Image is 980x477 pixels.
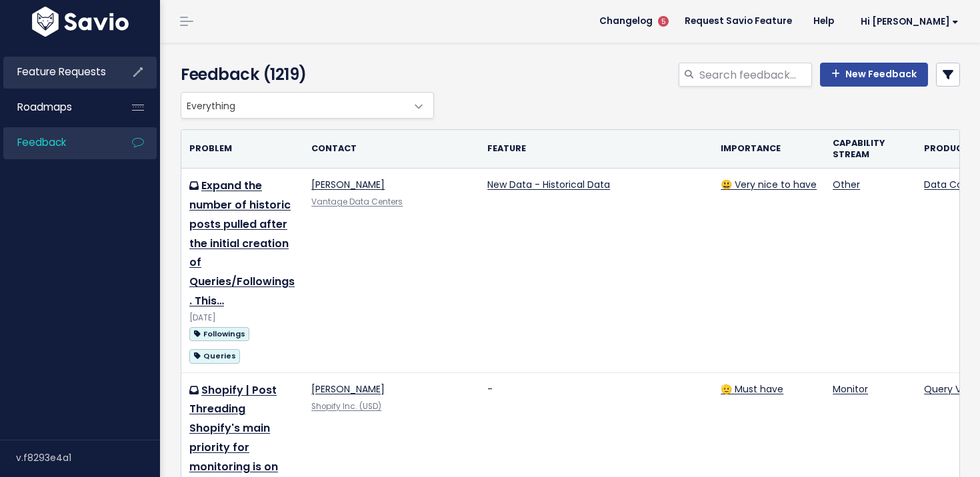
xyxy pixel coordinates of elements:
span: Followings [189,327,249,341]
a: Queries [189,347,240,364]
a: New Data - Historical Data [487,178,610,191]
span: 5 [658,16,669,27]
input: Search feedback... [698,63,812,87]
a: Feature Requests [3,57,111,87]
a: Roadmaps [3,92,111,123]
span: Changelog [599,17,653,26]
a: 😃 Very nice to have [721,178,817,191]
span: Everything [181,92,434,119]
a: Followings [189,325,249,342]
span: Roadmaps [17,100,72,114]
a: Help [803,11,845,31]
span: Feature Requests [17,65,106,79]
a: 🫡 Must have [721,382,783,396]
a: Hi [PERSON_NAME] [845,11,969,32]
img: logo-white.9d6f32f41409.svg [29,7,132,37]
a: New Feedback [820,63,928,87]
a: Monitor [833,382,868,396]
th: Feature [479,130,713,169]
a: Feedback [3,127,111,158]
h4: Feedback (1219) [181,63,427,87]
a: Vantage Data Centers [311,197,403,207]
th: Importance [713,130,825,169]
span: Feedback [17,135,66,149]
a: Other [833,178,860,191]
span: Everything [181,93,407,118]
a: [PERSON_NAME] [311,178,385,191]
a: Shopify Inc. (USD) [311,401,381,412]
th: Capability stream [825,130,916,169]
span: Hi [PERSON_NAME] [861,17,959,27]
div: v.f8293e4a1 [16,440,160,475]
a: [PERSON_NAME] [311,382,385,396]
a: Expand the number of historic posts pulled after the initial creation of Queries/Followings. This… [189,178,295,308]
th: Contact [303,130,479,169]
th: Problem [181,130,303,169]
span: Queries [189,349,240,363]
div: [DATE] [189,311,295,325]
a: Request Savio Feature [674,11,803,31]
